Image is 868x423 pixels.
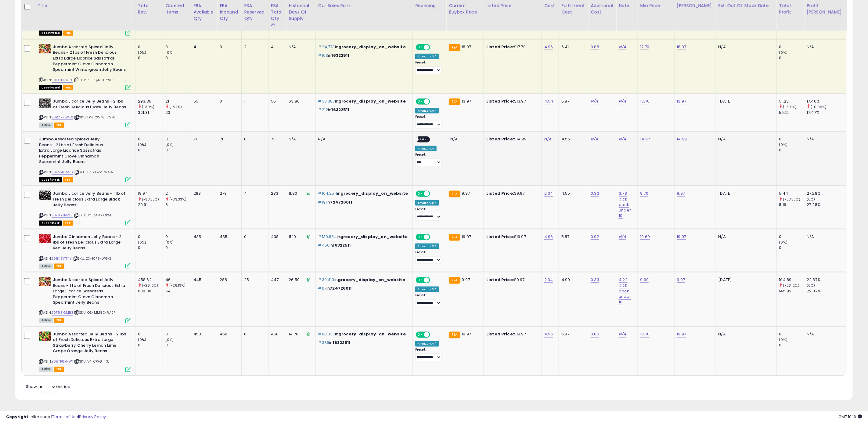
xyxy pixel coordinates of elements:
b: Listed Price: [486,44,514,50]
a: N/A [591,136,598,142]
div: N/A [807,136,842,142]
a: 4.22 pick pack under 10 [619,277,631,305]
span: All listings currently available for purchase on Amazon [39,123,53,128]
div: N/A [807,44,842,50]
p: N/A [719,234,772,240]
p: N/A [719,136,772,142]
a: 13.70 [640,98,650,104]
span: 724726011 [330,199,352,205]
a: 3.78 pick pack under 10 [619,190,631,219]
div: 23 [165,110,191,115]
span: #39,410 [318,277,334,283]
div: 450 [193,332,212,337]
div: ASIN: [39,99,131,127]
span: grocery_display_on_website [338,277,405,283]
a: B0BCRK1BW6 [52,115,73,120]
span: FBA [63,177,73,183]
div: Total Profit [779,3,802,16]
div: 104.89 [779,277,804,283]
span: ON [416,191,424,197]
div: 0 [165,332,191,337]
p: in [318,286,408,291]
a: 13.97 [677,98,686,104]
div: 0 [138,136,163,142]
span: 16322511 [332,107,349,113]
a: B08TP6XNW1 [52,359,73,364]
small: FBA [449,44,460,51]
span: 9.97 [462,190,470,196]
div: 2 [244,44,264,50]
small: (-28.13%) [169,283,185,288]
b: Listed Price: [486,234,514,240]
div: 11.10 [289,234,311,240]
a: 2.34 [544,190,553,197]
div: N/A [807,234,842,240]
span: All listings that are currently out of stock and unavailable for purchase on Amazon [39,177,62,183]
a: 9.97 [677,277,685,283]
div: 283 [193,191,212,196]
div: $9.97 [486,191,537,196]
img: 51X4Wmk9pCL._SL40_.jpg [39,277,51,286]
small: (0%) [138,50,146,55]
div: 0 [244,234,264,240]
a: N/A [619,331,626,338]
div: 17.46% [807,99,846,104]
div: 29.91 [138,202,163,208]
div: Title [38,3,133,9]
span: | SKU: DM-2W1W-VGHL [74,115,115,120]
a: B0F9Z1GMB3 [52,310,73,316]
img: 51X4Wmk9pCL._SL40_.jpg [39,44,51,53]
div: Additional Cost [591,3,614,16]
div: 445 [193,277,212,283]
span: 9.97 [462,277,470,283]
div: Amazon AI * [415,108,439,114]
a: 19.60 [640,234,650,240]
div: $14.99 [486,136,537,142]
span: 16322511 [332,52,349,58]
div: Historical Days Of Supply [289,3,313,22]
div: 27.28% [807,191,846,196]
img: 41ErJcAkVhL._SL40_.jpg [39,234,51,243]
div: 21 [165,99,191,104]
div: 5.87 [561,234,583,240]
span: FBA [63,85,74,90]
div: 71 [193,136,212,142]
div: FBA Available Qty [193,3,214,22]
span: grocery_display_on_website [338,331,406,337]
a: N/A [619,136,626,142]
div: Total Rev. [138,3,160,16]
span: #67 [318,285,326,291]
a: 2.34 [544,277,553,283]
div: 0 [165,136,191,142]
a: 14.99 [677,136,687,142]
div: Amazon AI * [415,244,439,249]
div: 22.87% [807,277,846,283]
span: All listings that are currently out of stock and unavailable for purchase on Amazon [39,221,62,226]
div: Amazon AI [415,146,437,151]
div: Cur Sales Rank [318,3,410,9]
b: Jumbo Cinnamon Jelly Beans - 2 lbs of Fresh Delicious Extra Large Red Jelly Beans [53,234,127,253]
div: 11.90 [289,191,311,196]
small: FBA [449,191,460,197]
div: 71 [220,136,237,142]
a: Terms of Use [52,414,78,420]
p: in [318,234,408,240]
a: B0FM4D1B56 [52,170,73,175]
b: Jumbo Assorted Spiced Jelly Beans - 1 lb of Fresh Delicious Extra Large Licorice Sassafras Pepper... [53,277,127,307]
div: Ordered Items [165,3,188,16]
p: in [318,277,408,283]
b: Listed Price: [486,277,514,283]
span: #163 [318,52,328,58]
div: $19.97 [486,234,537,240]
div: 55 [271,99,281,104]
a: 9.70 [640,190,649,197]
div: 51.23 [779,99,804,104]
p: [DATE] [719,191,772,196]
span: #130,884 [318,234,337,240]
span: ON [416,99,424,104]
a: 4.54 [544,98,553,104]
div: Note [619,3,635,9]
div: 63.80 [289,99,311,104]
a: 19.97 [677,331,686,338]
p: in [318,44,408,50]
